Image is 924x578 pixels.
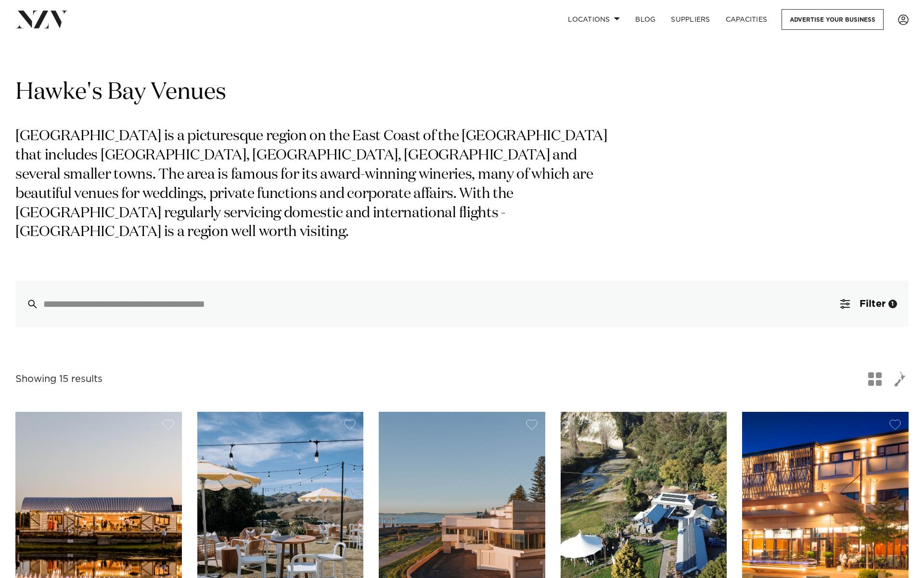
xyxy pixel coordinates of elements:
div: 1 [888,300,897,308]
a: SUPPLIERS [663,9,718,30]
a: Locations [560,9,628,30]
span: Filter [860,299,885,309]
a: Advertise your business [782,9,884,30]
img: nzv-logo.png [15,11,68,28]
button: Filter1 [829,281,909,327]
p: [GEOGRAPHIC_DATA] is a picturesque region on the East Coast of the [GEOGRAPHIC_DATA] that include... [15,127,610,242]
a: BLOG [628,9,663,30]
a: Capacities [718,9,775,30]
h1: Hawke's Bay Venues [15,78,909,108]
div: Showing 15 results [15,372,103,387]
